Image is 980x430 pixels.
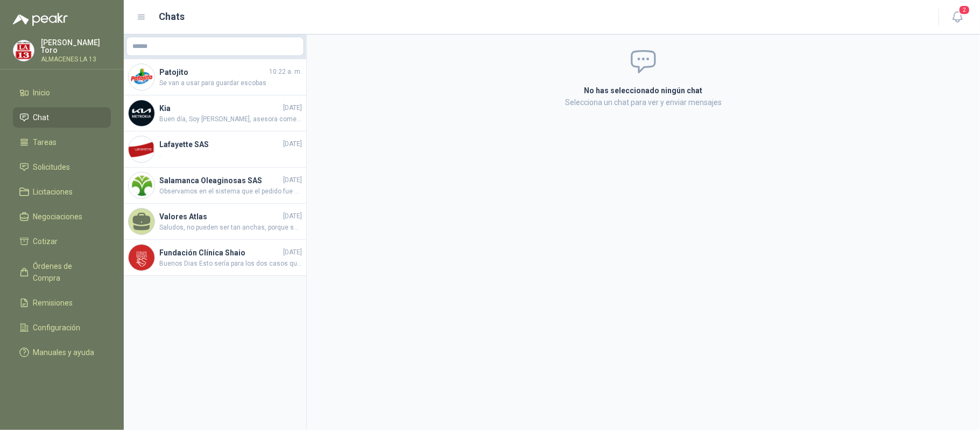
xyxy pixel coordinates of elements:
[159,9,185,24] h1: Chats
[159,138,281,150] h4: Lafayette SAS
[159,78,302,88] span: Se van a usar para guardar escobas
[33,112,50,123] span: Chat
[13,132,111,152] a: Tareas
[456,96,831,108] p: Selecciona un chat para ver y enviar mensajes
[456,85,831,96] h2: No has seleccionado ningún chat
[124,240,306,276] a: Company LogoFundación Clínica Shaio[DATE]Buenos Dias Esto sería para los dos casos que tenemos de...
[33,87,51,99] span: Inicio
[33,346,95,358] span: Manuales y ayuda
[129,245,154,271] img: Company Logo
[13,317,111,338] a: Configuración
[283,247,302,258] span: [DATE]
[159,186,302,197] span: Observamos en el sistema que el pedido fue entregado el día [DATE]. Nos gustaría saber cómo le fu...
[958,5,970,15] span: 2
[124,168,306,204] a: Company LogoSalamanca Oleaginosas SAS[DATE]Observamos en el sistema que el pedido fue entregado e...
[124,204,306,240] a: Valores Atlas[DATE]Saludos, no pueden ser tan anchas, porque son para unos estantes. ¿Puedes envi...
[283,103,302,113] span: [DATE]
[33,136,57,148] span: Tareas
[13,13,68,26] img: Logo peakr
[41,39,111,54] p: [PERSON_NAME] Toro
[159,175,281,186] h4: Salamanca Oleaginosas SAS
[13,206,111,227] a: Negociaciones
[13,82,111,103] a: Inicio
[33,161,70,173] span: Solicitudes
[13,231,111,252] a: Cotizar
[124,59,306,95] a: Company LogoPatojito10:22 a. m.Se van a usar para guardar escobas
[124,131,306,168] a: Company LogoLafayette SAS[DATE].
[13,293,111,313] a: Remisiones
[129,136,154,162] img: Company Logo
[283,175,302,185] span: [DATE]
[159,259,302,269] span: Buenos Dias Esto sería para los dos casos que tenemos de las cajas, se realizaran cambios de las ...
[159,247,281,259] h4: Fundación Clínica Shaio
[269,67,302,77] span: 10:22 a. m.
[33,211,83,223] span: Negociaciones
[283,139,302,149] span: [DATE]
[33,297,73,309] span: Remisiones
[159,102,281,114] h4: Kia
[13,342,111,363] a: Manuales y ayuda
[13,256,111,288] a: Órdenes de Compra
[13,107,111,128] a: Chat
[159,211,281,223] h4: Valores Atlas
[159,150,302,161] span: .
[129,100,154,126] img: Company Logo
[948,8,967,27] button: 2
[33,260,101,284] span: Órdenes de Compra
[33,322,81,334] span: Configuración
[129,64,154,90] img: Company Logo
[129,172,154,198] img: Company Logo
[124,95,306,131] a: Company LogoKia[DATE]Buen día, Soy [PERSON_NAME], asesora comercial [PERSON_NAME] y Cristalería L...
[159,114,302,124] span: Buen día, Soy [PERSON_NAME], asesora comercial [PERSON_NAME] y Cristalería La 13. Le comparto un ...
[159,66,267,78] h4: Patojito
[283,211,302,221] span: [DATE]
[159,223,302,233] span: Saludos, no pueden ser tan anchas, porque son para unos estantes. ¿Puedes enviarme otras?
[13,157,111,177] a: Solicitudes
[13,40,34,61] img: Company Logo
[41,56,111,63] p: ALMACENES LA 13
[13,182,111,202] a: Licitaciones
[33,186,73,198] span: Licitaciones
[33,235,58,247] span: Cotizar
